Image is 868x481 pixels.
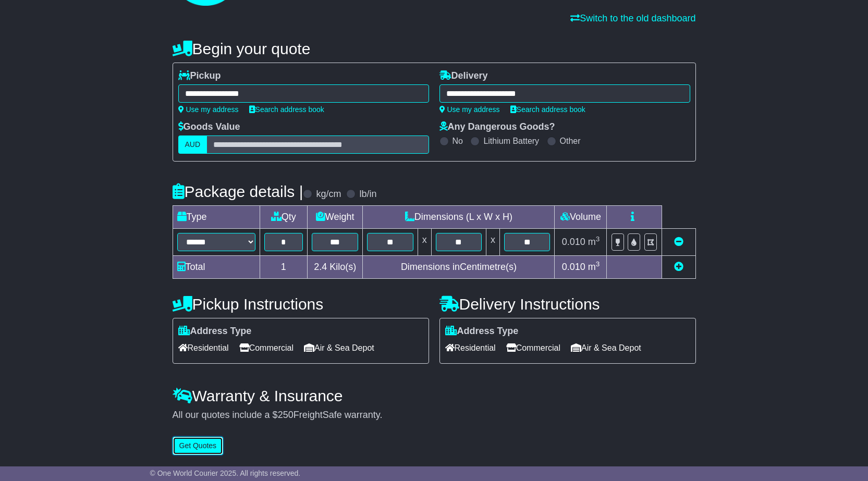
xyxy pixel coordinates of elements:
[445,340,496,356] span: Residential
[173,206,260,229] td: Type
[596,260,600,268] sup: 3
[588,262,600,272] span: m
[445,326,519,337] label: Address Type
[173,183,303,200] h4: Package details |
[555,206,607,229] td: Volume
[439,105,500,114] a: Use my address
[239,340,294,356] span: Commercial
[316,189,341,200] label: kg/cm
[560,136,581,146] label: Other
[304,340,374,356] span: Air & Sea Depot
[510,105,585,114] a: Search address book
[506,340,560,356] span: Commercial
[418,229,431,256] td: x
[363,206,555,229] td: Dimensions (L x W x H)
[150,469,301,477] span: © One World Courier 2025. All rights reserved.
[173,387,696,404] h4: Warranty & Insurance
[178,121,240,133] label: Goods Value
[278,410,294,420] span: 250
[486,229,500,256] td: x
[178,105,239,114] a: Use my address
[674,237,683,247] a: Remove this item
[308,206,363,229] td: Weight
[439,295,696,313] h4: Delivery Instructions
[173,295,429,313] h4: Pickup Instructions
[588,237,600,247] span: m
[173,40,696,57] h4: Begin your quote
[314,262,327,272] span: 2.4
[178,326,252,337] label: Address Type
[596,235,600,243] sup: 3
[260,256,308,279] td: 1
[178,340,229,356] span: Residential
[173,410,696,421] div: All our quotes include a $ FreightSafe warranty.
[308,256,363,279] td: Kilo(s)
[570,13,695,23] a: Switch to the old dashboard
[483,136,539,146] label: Lithium Battery
[178,135,207,154] label: AUD
[571,340,641,356] span: Air & Sea Depot
[173,437,224,455] button: Get Quotes
[562,262,585,272] span: 0.010
[439,70,488,82] label: Delivery
[674,262,683,272] a: Add new item
[453,136,463,146] label: No
[260,206,308,229] td: Qty
[359,189,376,200] label: lb/in
[363,256,555,279] td: Dimensions in Centimetre(s)
[562,237,585,247] span: 0.010
[439,121,555,133] label: Any Dangerous Goods?
[178,70,221,82] label: Pickup
[249,105,324,114] a: Search address book
[173,256,260,279] td: Total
